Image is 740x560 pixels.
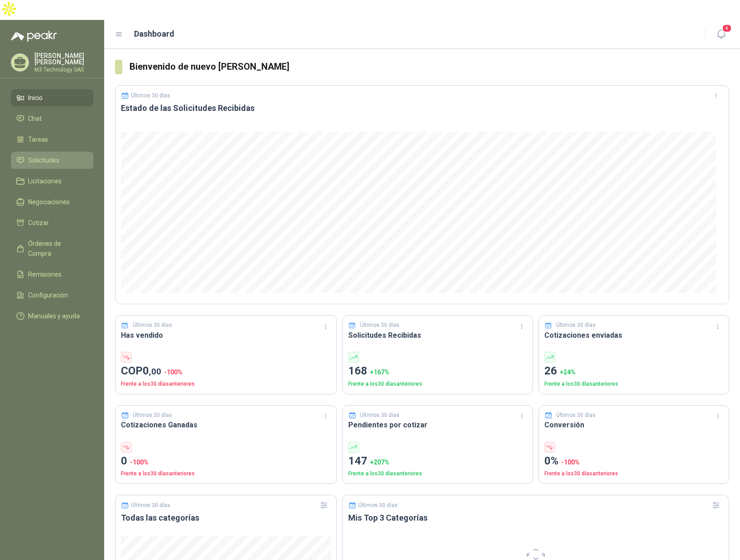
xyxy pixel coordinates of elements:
a: Chat [11,110,93,127]
span: ,00 [149,366,161,377]
span: Chat [28,114,42,124]
h3: Bienvenido de nuevo [PERSON_NAME] [130,60,729,74]
span: Licitaciones [28,176,62,186]
span: + 24 % [560,369,576,376]
p: Frente a los 30 días anteriores [348,380,527,388]
a: Remisiones [11,266,93,283]
span: + 167 % [370,369,389,376]
a: Tareas [11,131,93,148]
h1: Dashboard [134,28,174,40]
h3: Mis Top 3 Categorías [348,512,723,523]
span: Remisiones [28,269,62,279]
span: + 207 % [370,459,389,466]
span: -100 % [164,369,183,376]
p: COP [121,363,331,380]
span: Tareas [28,134,48,144]
h3: Pendientes por cotizar [348,419,527,431]
p: M3 Technology SAS [34,67,93,72]
p: Frente a los 30 días anteriores [121,380,331,388]
span: Órdenes de Compra [28,239,85,258]
p: Frente a los 30 días anteriores [544,380,723,388]
span: Inicio [28,93,43,103]
h3: Cotizaciones enviadas [544,330,723,341]
p: Últimos 30 días [133,321,172,330]
p: Últimos 30 días [131,502,170,508]
p: Últimos 30 días [358,502,398,508]
p: Últimos 30 días [556,411,596,420]
span: 4 [722,24,732,33]
p: Frente a los 30 días anteriores [348,469,527,478]
h3: Estado de las Solicitudes Recibidas [121,103,723,114]
p: 0% [544,453,723,470]
span: Manuales y ayuda [28,311,80,321]
p: 26 [544,363,723,380]
h3: Conversión [544,419,723,431]
span: 0 [143,364,161,377]
h3: Solicitudes Recibidas [348,330,527,341]
a: Inicio [11,89,93,106]
p: Frente a los 30 días anteriores [544,469,723,478]
span: -100 % [130,459,149,466]
p: Últimos 30 días [360,411,399,420]
a: Órdenes de Compra [11,235,93,262]
button: 4 [713,26,729,43]
p: 0 [121,453,331,470]
span: Configuración [28,290,68,300]
a: Manuales y ayuda [11,307,93,325]
p: [PERSON_NAME] [PERSON_NAME] [34,53,93,65]
p: Últimos 30 días [133,411,172,420]
p: Frente a los 30 días anteriores [121,469,331,478]
span: Solicitudes [28,155,59,165]
span: -100 % [561,459,580,466]
h3: Todas las categorías [121,512,331,523]
p: Últimos 30 días [131,92,170,99]
a: Solicitudes [11,152,93,169]
span: Cotizar [28,218,49,228]
a: Negociaciones [11,193,93,211]
p: 168 [348,363,527,380]
span: Negociaciones [28,197,70,207]
a: Cotizar [11,214,93,231]
p: 147 [348,453,527,470]
h3: Has vendido [121,330,331,341]
a: Configuración [11,287,93,304]
p: Últimos 30 días [556,321,596,330]
h3: Cotizaciones Ganadas [121,419,331,431]
img: Logo peakr [11,31,57,42]
p: Últimos 30 días [360,321,399,330]
a: Licitaciones [11,172,93,190]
